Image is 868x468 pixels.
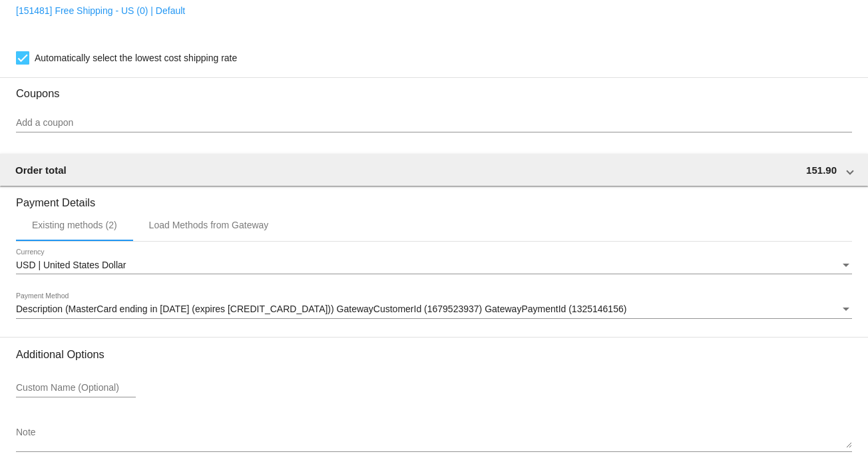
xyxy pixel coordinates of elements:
span: 151.90 [806,164,837,176]
input: Add a coupon [16,118,852,128]
h3: Payment Details [16,186,852,209]
span: Order total [15,164,67,176]
div: Existing methods (2) [32,220,117,230]
mat-select: Payment Method [16,304,852,315]
h3: Additional Options [16,348,852,361]
input: Custom Name (Optional) [16,383,136,393]
span: Description (MasterCard ending in [DATE] (expires [CREDIT_CARD_DATA])) GatewayCustomerId (1679523... [16,304,626,314]
mat-select: Currency [16,260,852,271]
div: Load Methods from Gateway [149,220,269,230]
span: Automatically select the lowest cost shipping rate [35,50,237,66]
span: USD | United States Dollar [16,260,126,270]
a: [151481] Free Shipping - US (0) | Default [16,5,185,16]
h3: Coupons [16,77,852,100]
